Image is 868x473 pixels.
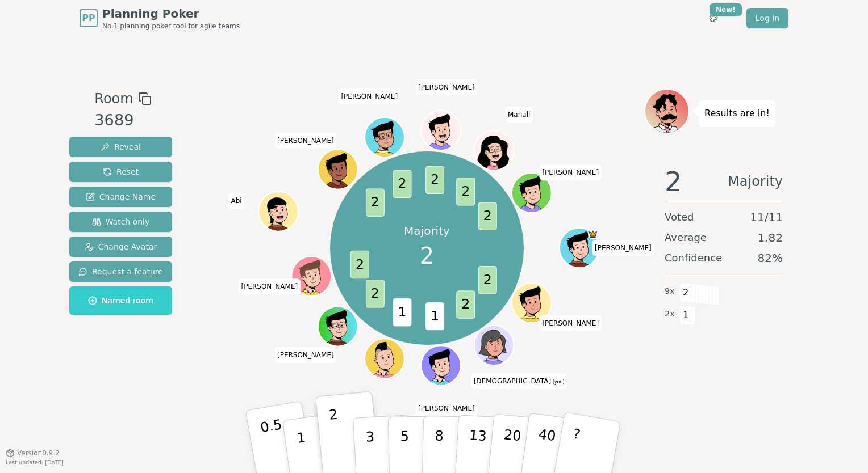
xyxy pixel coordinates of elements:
span: Click to change your name [539,315,602,331]
span: Click to change your name [471,373,567,389]
span: Click to change your name [364,391,375,407]
span: 2 [366,188,385,216]
span: No.1 planning poker tool for agile teams [102,22,240,31]
button: Reset [69,162,172,182]
span: Click to change your name [415,401,478,417]
span: 2 [457,178,475,205]
a: PPPlanning PokerNo.1 planning poker tool for agile teams [80,6,240,31]
span: Click to change your name [505,107,533,123]
span: Change Avatar [85,241,157,252]
span: Majority [728,168,783,195]
span: (you) [551,379,565,385]
p: Majority [404,223,450,239]
span: 2 [665,168,682,195]
div: New! [710,3,742,16]
span: Last updated: [DATE] [6,459,64,466]
span: Named room [88,295,153,306]
span: 2 x [665,308,675,320]
button: New! [703,8,724,28]
button: Named room [69,286,172,315]
span: Click to change your name [228,193,244,209]
button: Change Name [69,187,172,207]
span: Reveal [101,141,141,153]
p: Results are in! [704,105,770,121]
span: Click to change your name [539,165,602,181]
span: 2 [679,283,692,302]
span: Average [665,230,707,246]
span: Version 0.9.2 [17,449,60,458]
span: 1 [679,306,692,325]
button: Watch only [69,212,172,232]
span: Request a feature [78,266,163,277]
span: 82 % [758,250,783,266]
span: 2 [426,166,445,194]
button: Reveal [69,137,172,157]
span: Reset [103,166,139,178]
span: Click to change your name [592,240,654,256]
span: Click to change your name [274,348,337,364]
span: 1 [393,298,412,326]
span: PP [82,11,95,25]
span: 2 [478,266,497,294]
span: Click to change your name [238,279,301,295]
div: 3689 [94,109,151,132]
span: Confidence [665,250,722,266]
p: 2 [328,407,343,468]
span: Click to change your name [415,79,478,95]
span: 2 [420,239,434,273]
span: 9 x [665,285,675,298]
a: Log in [746,8,788,28]
span: Click to change your name [274,133,337,149]
span: 2 [457,290,475,318]
span: Click to change your name [338,88,400,104]
span: Planning Poker [102,6,240,22]
button: Version0.9.2 [6,449,60,458]
span: 11 / 11 [750,209,783,225]
span: 1.82 [757,230,783,246]
span: Voted [665,209,694,225]
span: 2 [393,170,412,197]
span: Room [94,88,133,109]
span: 1 [426,302,445,330]
span: Watch only [92,216,150,227]
button: Request a feature [69,261,172,282]
span: Change Name [86,191,156,202]
span: Dan is the host [589,230,599,240]
span: 2 [366,280,385,307]
button: Click to change your avatar [475,327,513,364]
span: 2 [350,251,369,278]
button: Change Avatar [69,236,172,257]
span: 2 [478,202,497,230]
